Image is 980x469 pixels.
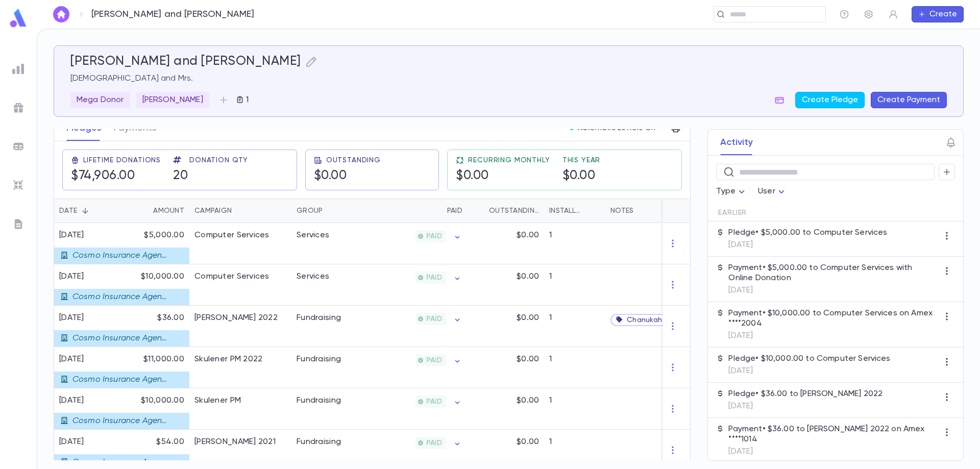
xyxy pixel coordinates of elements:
div: [PERSON_NAME] [136,92,209,108]
p: [DATE] [728,366,890,376]
div: Fundraising [297,313,341,323]
p: Payment • $5,000.00 to Computer Services with Online Donation [728,263,939,283]
p: [PERSON_NAME] [142,95,203,105]
div: 1 [544,347,605,388]
button: Activity [720,130,753,155]
div: Outstanding [489,199,539,223]
div: Amount [153,199,184,223]
span: Lifetime Donations [83,156,161,164]
div: [DATE] [59,271,166,282]
div: Campaign [194,199,232,223]
p: $0.00 [517,313,539,323]
div: Campaign [189,199,291,223]
div: Eretz Yisroel Raffle 2022 [194,313,278,323]
p: $0.00 [517,396,539,406]
p: Cosmo Insurance Agency [72,251,169,261]
div: Group [297,199,323,223]
span: PAID [422,274,446,282]
span: Outstanding [326,156,381,164]
div: Services [297,271,329,282]
img: imports_grey.530a8a0e642e233f2baf0ef88e8c9fcb.svg [12,179,24,191]
p: [DEMOGRAPHIC_DATA] and Mrs. [70,73,947,84]
h5: $0.00 [456,168,489,184]
button: Create [912,6,964,22]
div: [DATE] [59,396,166,406]
span: Donation Qty [189,156,248,164]
p: [DATE] [728,240,887,250]
div: [DATE] [59,354,166,364]
button: Sort [473,203,489,219]
h5: [PERSON_NAME] and [PERSON_NAME] [70,54,301,69]
div: Installments [544,199,605,223]
p: Cosmo Insurance Agency [72,457,169,467]
div: Type [716,182,748,202]
img: letters_grey.7941b92b52307dd3b8a917253454ce1c.svg [12,218,24,230]
p: Cosmo Insurance Agency [72,333,169,343]
h5: 20 [173,168,188,184]
div: [DATE] [59,230,166,240]
div: Skulener PM 2022 [194,354,262,364]
div: Paid [447,199,462,223]
p: $0.00 [517,230,539,240]
div: Notes [605,199,733,223]
div: Installments [549,199,584,223]
div: Date [54,199,123,223]
div: Fundraising [297,437,341,447]
div: Fundraising [297,396,341,406]
span: Type [716,187,736,195]
div: [DATE] [59,313,166,323]
p: Pledge • $5,000.00 to Computer Services [728,228,887,238]
span: User [758,187,775,195]
div: 1 [544,264,605,306]
div: [DATE] [59,437,166,447]
span: Chanukah Special [627,316,690,324]
img: home_white.a664292cf8c1dea59945f0da9f25487c.svg [55,10,67,18]
p: [DATE] [728,401,883,411]
div: Fundraising [297,354,341,364]
div: Notes [610,199,633,223]
div: Mega Donor [70,92,130,108]
div: Paid [368,199,468,223]
h5: $0.00 [314,168,347,184]
h5: $0.00 [562,168,596,184]
button: 1 [232,92,253,108]
div: Services [297,230,329,240]
button: Sort [232,203,248,219]
p: [DATE] [728,331,939,341]
div: Computer Services [194,230,269,240]
p: Payment • $36.00 to [PERSON_NAME] 2022 on Amex ****1014 [728,424,939,445]
div: Amount [123,199,189,223]
p: $0.00 [517,437,539,447]
button: Sort [77,203,93,219]
p: Mega Donor [77,95,124,105]
p: [DATE] [728,447,939,457]
button: Sort [431,203,447,219]
span: PAID [422,439,446,447]
img: batches_grey.339ca447c9d9533ef1741baa751efc33.svg [12,140,24,153]
span: PAID [422,356,446,364]
p: $0.00 [517,271,539,282]
p: [PERSON_NAME] and [PERSON_NAME] [91,9,255,20]
p: Cosmo Insurance Agency [72,375,169,385]
p: Pledge • $10,000.00 to Computer Services [728,354,890,364]
p: $0.00 [517,354,539,364]
img: logo [8,8,29,28]
img: campaigns_grey.99e729a5f7ee94e3726e6486bddda8f1.svg [12,102,24,114]
p: Cosmo Insurance Agency [72,416,169,426]
div: Eretz Yisroel Raffle 2021 [194,437,276,447]
div: Date [59,199,77,223]
button: Create Payment [871,92,947,108]
button: Sort [323,203,339,219]
span: Recurring Monthly [468,156,550,164]
span: PAID [422,315,446,323]
div: 1 [544,306,605,347]
div: 1 [544,223,605,264]
div: 1 [544,388,605,430]
div: Computer Services [194,271,269,282]
button: Sort [137,203,153,219]
img: reports_grey.c525e4749d1bce6a11f5fe2a8de1b229.svg [12,63,24,75]
button: Sort [584,203,600,219]
div: Group [291,199,368,223]
p: Pledge • $36.00 to [PERSON_NAME] 2022 [728,389,883,399]
span: Earlier [718,209,747,217]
